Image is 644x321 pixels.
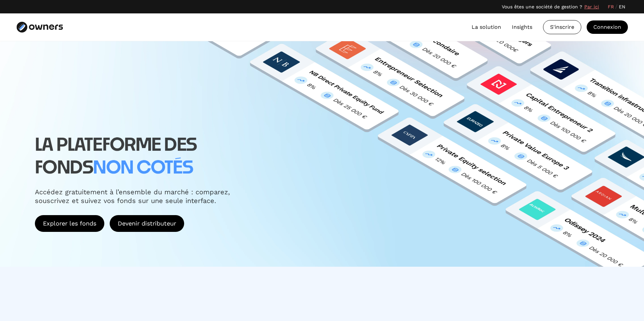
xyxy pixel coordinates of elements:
a: FR [608,3,614,10]
a: Explorer les fonds [35,215,104,232]
div: Accédez gratuitement à l’ensemble du marché : comparez, souscrivez et suivez vos fonds sur une se... [35,188,236,205]
div: S'inscrire [543,20,581,34]
a: Insights [512,23,532,31]
h1: LA PLATEFORME DES FONDS [35,134,263,180]
a: La solution [472,23,501,31]
a: Connexion [587,20,628,34]
a: Par ici [584,3,599,10]
a: ⁠Devenir distributeur [110,215,184,232]
span: non cotés [93,159,193,177]
div: Vous êtes une société de gestion ? [502,3,582,10]
a: S'inscrire [543,20,581,34]
div: / [615,3,618,11]
a: EN [619,3,625,10]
